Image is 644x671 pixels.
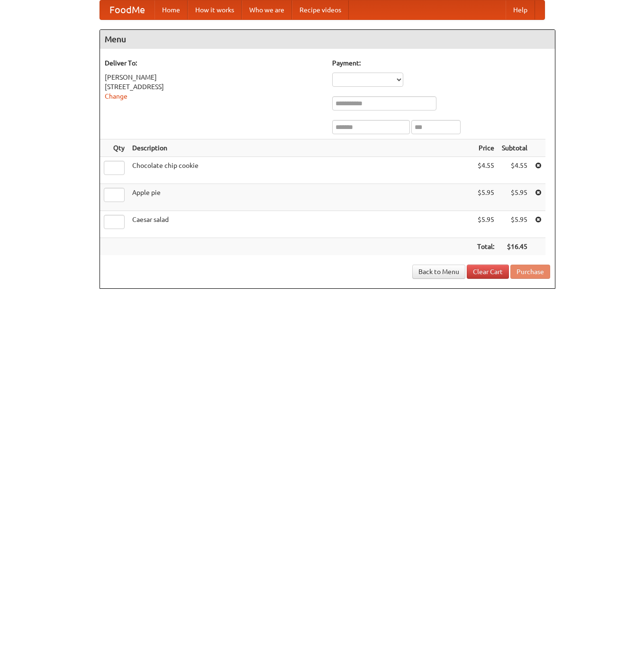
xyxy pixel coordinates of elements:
[412,265,465,279] a: Back to Menu
[473,238,498,256] th: Total:
[105,73,323,82] div: [PERSON_NAME]
[498,184,531,211] td: $5.95
[498,157,531,184] td: $4.55
[467,265,509,279] a: Clear Cart
[128,139,473,157] th: Description
[105,82,323,92] div: [STREET_ADDRESS]
[498,238,531,256] th: $16.45
[105,92,127,100] a: Change
[105,58,323,68] h5: Deliver To:
[242,0,292,19] a: Who we are
[473,211,498,238] td: $5.95
[506,0,535,19] a: Help
[498,139,531,157] th: Subtotal
[473,139,498,157] th: Price
[100,139,128,157] th: Qty
[100,0,154,19] a: FoodMe
[188,0,242,19] a: How it works
[128,211,473,238] td: Caesar salad
[292,0,349,19] a: Recipe videos
[473,184,498,211] td: $5.95
[128,157,473,184] td: Chocolate chip cookie
[498,211,531,238] td: $5.95
[510,265,550,279] button: Purchase
[154,0,188,19] a: Home
[100,30,555,49] h4: Menu
[332,58,550,68] h5: Payment:
[473,157,498,184] td: $4.55
[128,184,473,211] td: Apple pie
